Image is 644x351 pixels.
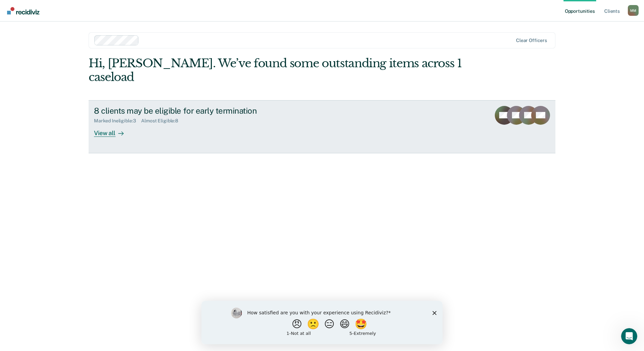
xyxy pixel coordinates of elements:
[89,56,462,84] div: Hi, [PERSON_NAME]. We’ve found some outstanding items across 1 caseload
[141,118,184,124] div: Almost Eligible : 8
[621,328,637,344] iframe: Intercom live chat
[7,7,39,14] img: Recidiviz
[628,5,639,16] button: Profile dropdown button
[628,5,639,16] div: M M
[516,38,547,43] div: Clear officers
[201,301,443,344] iframe: Survey by Kim from Recidiviz
[94,118,141,124] div: Marked Ineligible : 3
[89,100,555,153] a: 8 clients may be eligible for early terminationMarked Ineligible:3Almost Eligible:8View all
[94,106,330,116] div: 8 clients may be eligible for early termination
[94,124,132,137] div: View all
